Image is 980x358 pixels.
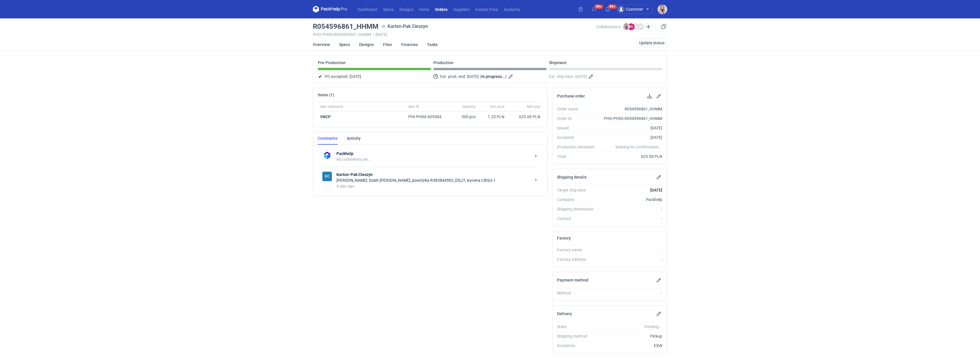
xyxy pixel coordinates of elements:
button: 99+ [589,5,599,14]
div: - [599,216,662,221]
div: PHI-PH00-A05584 [408,114,447,120]
div: 500 pcs [449,112,478,122]
div: Est. prod. end: [433,73,547,80]
div: - [599,206,662,212]
span: Unit price [490,104,504,109]
div: EXW [599,343,662,349]
button: Edit purchase order [655,93,662,99]
h2: Factory [557,236,571,240]
div: Factory address [557,256,599,262]
div: Karton-Pak Cieszyn [322,172,332,181]
a: Overview [313,38,330,51]
em: Waiting for confirmation... [615,144,662,150]
h3: R054596861_HHMM [313,23,378,30]
div: Packhelp [599,197,662,202]
div: - [599,247,662,253]
h2: Items (1) [318,93,334,97]
div: Accepted [557,135,599,140]
div: State [557,324,599,330]
span: Item nickname [320,104,343,109]
span: [DATE] [467,73,479,80]
strong: Karton-Pak Cieszyn [336,172,531,177]
span: Collaborators [596,24,621,29]
a: Instant Price [472,6,501,13]
a: Tasks [427,38,438,51]
div: [DATE] [599,135,662,140]
span: Quantity [462,104,476,109]
div: A day ago [336,183,531,189]
div: Method [557,290,599,296]
div: [DATE] [599,125,662,131]
div: Customer [618,6,643,13]
h2: Purchase order [557,94,585,98]
div: Order name [557,106,599,112]
svg: Packhelp Pro [313,6,347,13]
figcaption: RS [628,23,635,30]
img: Packhelp [322,151,332,160]
button: Update status [637,38,667,47]
a: Specs [339,38,350,51]
div: No comments yet... [336,156,531,162]
strong: Packhelp [336,151,531,156]
div: Target ship date [557,187,599,193]
a: Comments [318,132,338,145]
button: Customer [617,5,658,14]
button: Edit payment method [655,277,662,284]
div: 625.00 PLN [509,114,540,120]
p: Shipment [549,60,566,65]
a: Specs [380,6,397,13]
span: [DATE] [349,73,361,80]
div: PHO-PH00-R054596861_HHMM [DATE] [313,32,596,37]
div: PO accepted: [318,73,431,80]
a: Dashboard [355,6,380,13]
div: Est. ship date: [549,73,662,80]
div: [PERSON_NAME]: Dzień [PERSON_NAME], powtórka R383844592_DQJT, wycena CBQU-1 [336,177,531,183]
a: Orders [432,6,450,13]
img: Klaudia Wiśniewska [658,5,667,14]
div: Karton-Pak Cieszyn [381,23,428,30]
a: Analytics [501,6,523,13]
div: - [599,256,662,262]
a: Activity [347,132,361,145]
div: - [599,290,662,296]
button: Edit shipping details [655,174,662,181]
img: Klaudia Wiśniewska [623,23,630,30]
a: Designs [359,38,374,51]
strong: In progress... [481,74,505,79]
div: Shipping method [557,333,599,339]
button: 99+ [603,5,612,14]
div: 1.25 PLN [480,114,504,120]
div: 625.00 PLN [599,154,662,159]
div: Factory name [557,247,599,253]
a: Items [416,6,432,13]
a: Suppliers [450,6,472,13]
div: Total [557,154,599,159]
span: Update status [639,41,665,45]
div: Issued [557,125,599,131]
div: Production Deviation [557,144,599,150]
span: • [373,32,374,37]
a: Finances [401,38,418,51]
strong: [DATE] [650,188,662,192]
div: Contact [557,216,599,221]
div: Order ID [557,116,599,121]
span: Net total [527,104,540,109]
a: Files [383,38,392,51]
div: Pickup [599,333,662,339]
p: Pre-Production [318,60,346,65]
h2: Delivery [557,311,572,316]
button: Edit estimated production end date [508,73,515,80]
div: Company [557,197,599,202]
div: PHO-PH00-R054596861_HHMM [599,116,662,121]
a: VNCP [320,114,331,119]
figcaption: KC [322,172,332,181]
button: Edit estimated shipping date [588,73,595,80]
button: Edit collaborators [645,23,652,30]
em: Pending... [644,324,662,329]
h2: Shipping details [557,175,587,179]
figcaption: JB [632,23,639,30]
h2: Payment method [557,278,588,282]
